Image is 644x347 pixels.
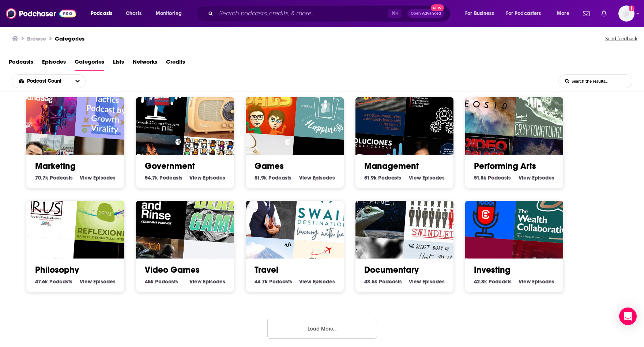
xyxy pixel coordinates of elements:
[16,73,79,136] img: Today's Milk - Podcast over marketing van vandaag.
[299,278,335,285] a: View Travel Episodes
[455,73,518,136] div: EOS 10
[35,174,73,181] a: 70.7k Marketing Podcasts
[345,177,408,240] div: Sentient Planet
[404,78,467,140] img: Cultura organizacional e sua interação com o processo de consultoria
[80,174,92,181] span: View
[145,264,200,275] a: Video Games
[70,75,85,88] button: open menu
[364,264,419,275] a: Documentary
[364,278,402,285] a: 43.5k Documentary Podcasts
[16,177,79,240] img: Raw Unfiltered Sustenance Podcast
[513,78,576,140] img: The Cryptonaturalist
[364,174,401,181] a: 51.9k Management Podcasts
[474,174,511,181] a: 51.8k Performing Arts Podcasts
[267,319,377,339] button: Load More...
[618,5,634,22] img: User Profile
[513,181,576,244] img: The Wealth Collaborative
[35,161,76,171] a: Marketing
[9,56,33,71] span: Podcasts
[409,174,421,181] span: View
[313,278,335,285] span: Episodes
[294,78,357,140] img: Pile of Happiness
[75,78,138,140] img: Digital Tactics Podcast by Growth Virality
[619,308,637,325] div: Open Intercom Messenger
[532,174,554,181] span: Episodes
[35,278,72,285] a: 47.6k Philosophy Podcasts
[519,278,554,285] a: View Investing Episodes
[598,7,610,20] a: Show notifications dropdown
[145,161,195,171] a: Government
[474,264,511,275] a: Investing
[145,174,182,181] a: 54.7k Government Podcasts
[268,174,291,181] span: Podcasts
[236,73,298,136] div: Nintendo Pals
[216,8,388,19] input: Search podcasts, credits, & more...
[519,278,531,285] span: View
[364,278,377,285] span: 43.5k
[35,264,79,275] a: Philosophy
[55,35,84,42] a: Categories
[203,5,457,22] div: Search podcasts, credits, & more...
[35,174,48,181] span: 70.7k
[379,278,402,285] span: Podcasts
[409,174,445,181] a: View Management Episodes
[126,177,189,240] img: The Cane and Rinse videogame podcast
[80,174,116,181] a: View Marketing Episodes
[404,181,467,244] img: Swindled
[93,278,116,285] span: Episodes
[557,8,569,19] span: More
[378,174,401,181] span: Podcasts
[80,278,116,285] a: View Philosophy Episodes
[184,78,247,140] img: Día Internacional da Radio
[364,174,377,181] span: 51.9k
[86,8,122,19] button: open menu
[364,161,419,171] a: Management
[189,174,225,181] a: View Government Episodes
[465,8,494,19] span: For Business
[474,278,487,285] span: 42.3k
[133,56,157,71] a: Networks
[27,79,64,84] span: Podcast Count
[189,278,225,285] a: View Video Games Episodes
[75,181,138,244] div: Noray: reflexiones para el desarrollo interior
[236,177,298,240] div: Turismología
[126,73,189,136] div: Gone to Texas
[294,181,357,244] div: Luxury With Heart with Swain Destinations
[269,278,292,285] span: Podcasts
[629,5,634,11] svg: Email not verified
[255,161,284,171] a: Games
[189,174,202,181] span: View
[618,5,634,22] button: Show profile menu
[42,56,66,71] a: Episodes
[255,174,291,181] a: 51.9k Games Podcasts
[409,278,421,285] span: View
[166,56,185,71] a: Credits
[460,8,503,19] button: open menu
[184,181,247,244] img: Dead Game Podcast
[151,8,191,19] button: open menu
[6,7,76,20] img: Podchaser - Follow, Share and Rate Podcasts
[255,278,292,285] a: 44.7k Travel Podcasts
[27,35,46,42] h3: Browse
[474,278,512,285] a: 42.3k Investing Podcasts
[126,8,142,19] span: Charts
[156,8,182,19] span: Monitoring
[580,7,592,20] a: Show notifications dropdown
[299,278,311,285] span: View
[145,278,178,285] a: 45k Video Games Podcasts
[113,56,124,71] span: Lists
[618,5,634,22] span: Logged in as charlottestone
[75,56,104,71] span: Categories
[603,34,640,44] button: Send feedback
